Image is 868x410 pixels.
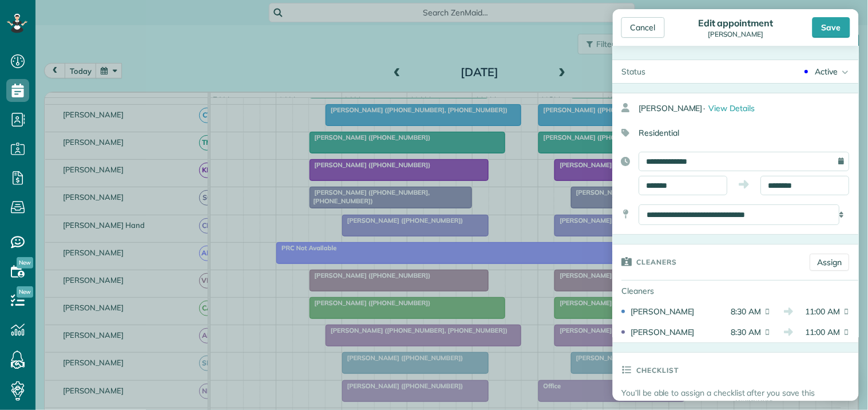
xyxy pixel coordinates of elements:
[631,326,719,338] div: [PERSON_NAME]
[802,326,841,338] span: 11:00 AM
[704,103,706,113] span: ·
[723,326,762,338] span: 8:30 AM
[613,60,655,83] div: Status
[17,286,33,298] span: New
[723,306,762,317] span: 8:30 AM
[631,306,719,317] div: [PERSON_NAME]
[815,66,838,77] div: Active
[802,306,841,317] span: 11:00 AM
[812,17,850,38] div: Save
[810,254,850,271] a: Assign
[613,123,850,143] div: Residential
[622,387,859,410] p: You’ll be able to assign a checklist after you save this appointment.
[17,257,33,269] span: New
[695,17,776,29] div: Edit appointment
[639,98,859,119] div: [PERSON_NAME]
[695,30,776,38] div: [PERSON_NAME]
[637,353,679,387] h3: Checklist
[637,245,677,279] h3: Cleaners
[621,17,665,38] div: Cancel
[613,281,693,301] div: Cleaners
[709,103,755,113] span: View Details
